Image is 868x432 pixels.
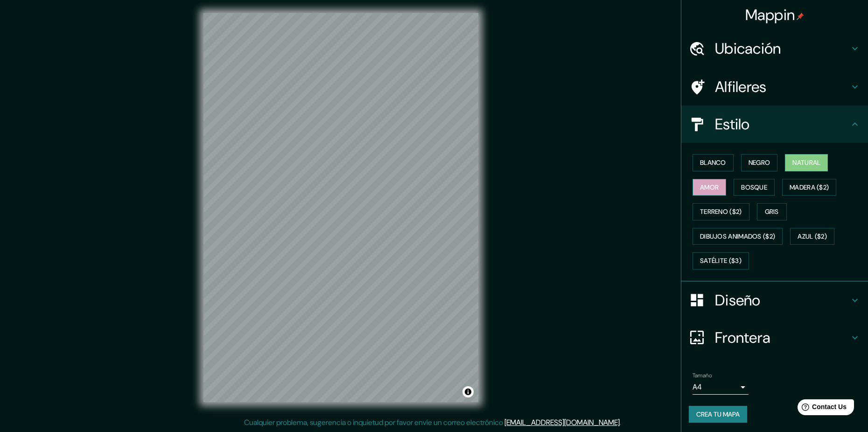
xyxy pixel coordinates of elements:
[689,406,747,423] button: Crea tu mapa
[693,154,734,171] button: Blanco
[790,228,834,245] button: Azul ($2)
[244,417,621,428] p: Cualquier problema, sugerencia o inquietud por favor envíe un correo electrónico .
[681,319,868,356] div: Frontera
[693,380,749,395] div: A4
[741,154,778,171] button: Negro
[693,203,749,220] button: Terreno ($2)
[715,328,849,347] h4: Frontera
[693,179,726,196] button: Amor
[681,30,868,67] div: Ubicación
[693,228,783,245] button: Dibujos animados ($2)
[715,291,849,310] h4: Diseño
[785,396,858,422] iframe: Help widget launcher
[504,418,620,427] a: [EMAIL_ADDRESS][DOMAIN_NAME]
[797,13,804,20] img: pin-icon.png
[681,282,868,319] div: Diseño
[757,203,787,220] button: Gris
[715,39,849,58] h4: Ubicación
[715,115,849,134] h4: Estilo
[785,154,828,171] button: Natural
[693,252,749,269] button: Satélite ($3)
[462,386,474,397] button: Toggle attribution
[745,6,805,24] h4: Mappin
[623,417,624,428] div: .
[681,106,868,143] div: Estilo
[621,417,623,428] div: .
[734,179,775,196] button: Bosque
[693,371,712,379] label: Tamaño
[203,13,478,402] canvas: Map
[681,68,868,106] div: Alfileres
[715,78,849,96] h4: Alfileres
[782,179,836,196] button: Madera ($2)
